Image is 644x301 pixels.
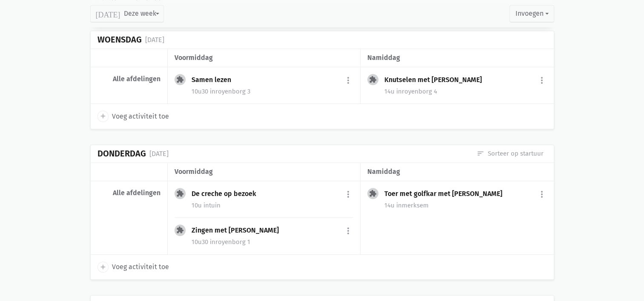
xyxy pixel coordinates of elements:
span: Voeg activiteit toe [112,261,169,273]
span: in [396,202,402,209]
span: royenborg 1 [210,238,250,246]
div: voormiddag [175,52,353,63]
div: namiddag [367,166,547,177]
span: 14u [384,88,395,95]
span: in [396,88,402,95]
i: extension [176,226,184,234]
i: extension [176,190,184,197]
span: 10u30 [192,88,208,95]
button: Deze week [90,5,164,22]
a: add Voeg activiteit toe [97,261,169,273]
a: Sorteer op startuur [477,149,544,158]
div: [DATE] [149,148,169,159]
div: [DATE] [145,34,164,45]
div: Woensdag [97,35,142,45]
span: 10u30 [192,238,208,246]
div: Alle afdelingen [97,189,160,197]
i: extension [176,76,184,83]
div: Donderdag [97,149,146,159]
i: sort [477,150,484,157]
div: Samen lezen [192,76,238,84]
i: extension [369,76,377,83]
div: voormiddag [175,166,353,177]
span: 10u [192,202,202,209]
a: add Voeg activiteit toe [97,111,169,122]
span: in [203,202,209,209]
span: merksem [396,202,429,209]
div: Toer met golfkar met [PERSON_NAME] [384,190,509,198]
div: Alle afdelingen [97,75,160,83]
div: Knutselen met [PERSON_NAME] [384,76,489,84]
span: in [210,88,215,95]
i: [DATE] [96,10,120,17]
span: Voeg activiteit toe [112,111,169,122]
div: namiddag [367,52,547,63]
i: add [99,112,107,120]
span: tuin [203,202,220,209]
button: Invoegen [509,5,554,22]
span: royenborg 4 [396,88,437,95]
span: royenborg 3 [210,88,250,95]
div: De creche op bezoek [192,190,263,198]
span: 14u [384,202,395,209]
i: extension [369,190,377,197]
span: in [210,238,215,246]
div: Zingen met [PERSON_NAME] [192,226,286,235]
i: add [99,263,107,271]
